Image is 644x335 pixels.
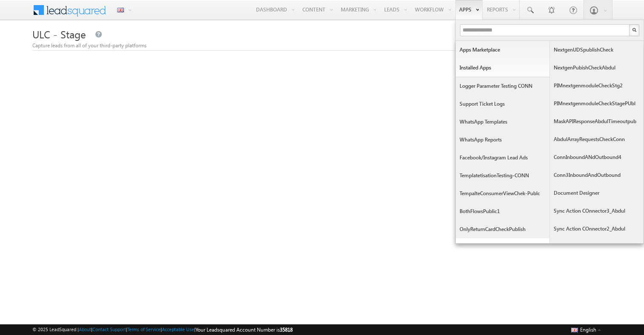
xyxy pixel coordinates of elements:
[456,95,549,113] a: Support Ticket Logs
[550,77,644,95] a: PIMnextgenmoduleCheckStg2
[127,326,161,332] a: Terms of Service
[456,202,549,220] a: BothFlowsPublic1
[280,326,293,333] span: 35818
[456,113,549,131] a: WhatsApp Templates
[456,131,549,149] a: WhatsApp Reports
[456,77,549,95] a: logger parameter testing CONN
[550,41,644,59] a: nextgenUDSpublishCheck
[162,326,194,332] a: Acceptable Use
[569,324,603,335] button: English
[195,326,293,333] span: Your Leadsquared Account Number is
[550,202,644,220] a: Sync Action COnnector3_Abdul
[456,59,549,77] a: Installed Apps
[550,220,644,238] a: Sync Action COnnector2_Abdul
[456,41,549,59] a: Apps Marketplace
[32,326,293,334] span: © 2025 LeadSquared | | | | |
[550,113,644,130] a: MaskAPIResponseAbdulTimeoutpub
[632,28,636,32] img: Search
[79,326,91,332] a: About
[456,149,549,167] a: Facebook/Instagram Lead Ads
[550,59,644,77] a: NextgenPubishCheckAbdul
[456,185,549,202] a: tempalteConsumerViewChek-publc
[456,167,549,185] a: TemplatetisationTesting-CONN
[550,95,644,113] a: PIMnextgenmoduleCheckStagePUbl
[550,148,644,166] a: ConnInboundANdOutbound4
[456,220,549,238] a: onlyReturnCardCheckPublish
[92,326,126,332] a: Contact Support
[580,326,596,333] span: English
[32,42,612,49] div: Capture leads from all of your third-party platforms
[32,27,86,41] span: ULC - Stage
[550,130,644,148] a: AbdulArrayRequestsCheckConn
[550,238,644,256] a: OauthTesting_Custom_Abd_Public
[550,184,644,202] a: Document Designer
[550,166,644,184] a: Conn3InboundAndOutbound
